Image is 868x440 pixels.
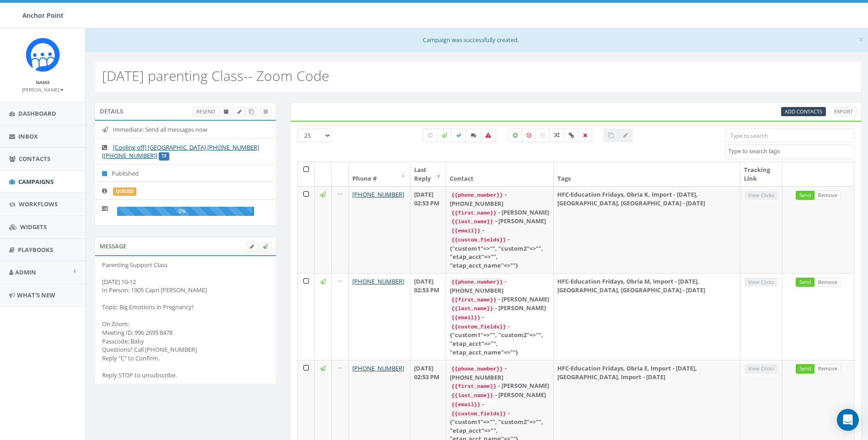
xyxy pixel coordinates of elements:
[796,191,815,200] a: Send
[781,107,826,117] a: Add Contacts
[250,243,254,250] span: Edit Campaign Body
[450,364,550,381] div: - [PHONE_NUMBER]
[450,391,550,400] div: - [PERSON_NAME]
[796,364,815,374] a: Send
[22,11,64,20] span: Anchor Point
[858,33,864,46] span: ×
[19,200,58,208] span: Workflows
[17,291,55,299] span: What's New
[549,129,565,142] label: Mixed
[450,365,505,373] code: {{phone_number}}
[410,186,446,273] td: [DATE] 02:53 PM
[450,392,495,400] code: {{last_name}}
[450,208,550,217] div: - [PERSON_NAME]
[450,304,550,313] div: - [PERSON_NAME]
[830,107,857,117] a: Export
[113,188,136,196] label: queued
[18,132,38,140] span: Inbox
[508,129,523,142] label: Positive
[450,400,550,409] div: -
[480,129,496,142] label: Bounced
[450,313,550,322] div: -
[450,410,508,418] code: {{custom_fields}}
[728,147,854,156] textarea: Search
[193,107,219,117] a: Resend
[814,278,841,287] a: Remove
[249,108,254,115] span: Clone Campaign
[423,129,437,142] label: Pending
[814,191,841,200] a: Remove
[264,108,268,115] span: View Campaign Delivery Statistics
[450,235,550,269] div: - {"custom1"=>"", "custom2"=>"", "etap_acct"=>"", "etap_acct_name"=>""}
[19,155,50,163] span: Contacts
[554,273,740,360] td: HFC-Education Fridays, Obria M, Import - [DATE], [GEOGRAPHIC_DATA], [GEOGRAPHIC_DATA] - [DATE]
[450,401,482,409] code: {{email}}
[450,226,550,235] div: -
[102,127,113,133] i: Immediate: Send all messages now
[785,108,822,115] span: Add Contacts
[102,68,329,83] h2: [DATE] parenting Class-- Zoom Code
[26,38,60,72] img: Rally_platform_Icon_1.png
[450,191,505,199] code: {{phone_number}}
[159,152,169,161] label: TF
[858,35,864,44] button: Close
[450,314,482,322] code: {{email}}
[450,295,550,304] div: - [PERSON_NAME]
[15,268,36,276] span: Admin
[95,237,276,255] div: Message
[554,186,740,273] td: HFC-Education Fridays, Obria K, Import - [DATE], [GEOGRAPHIC_DATA], [GEOGRAPHIC_DATA] - [DATE]
[102,171,112,177] i: Published
[102,261,269,380] div: Parenting Support Class [DATE] 10-12 In Person: 1905 Capri [PERSON_NAME] Topic: Big Emotions in P...
[117,207,254,216] div: 0%
[578,129,592,142] label: Removed
[22,86,64,93] small: [PERSON_NAME]
[450,217,550,226] div: - [PERSON_NAME]
[785,108,822,115] span: CSV files only
[450,190,550,208] div: - [PHONE_NUMBER]
[410,273,446,360] td: [DATE] 02:53 PM
[522,129,536,142] label: Negative
[450,218,495,226] code: {{last_name}}
[446,162,554,186] th: Contact
[18,246,53,254] span: Playbooks
[36,79,50,86] small: Name
[450,322,550,356] div: - {"custom1"=>"", "custom2"=>"", "etap_acct"=>"", "etap_acct_name"=>""}
[450,296,498,304] code: {{first_name}}
[450,209,498,217] code: {{first_name}}
[837,409,859,431] div: Open Intercom Messenger
[18,109,56,118] span: Dashboard
[450,227,482,235] code: {{email}}
[796,278,815,287] a: Send
[437,129,452,142] label: Sending
[450,236,508,244] code: {{custom_fields}}
[18,177,54,186] span: Campaigns
[450,278,505,286] code: {{phone_number}}
[102,143,259,160] a: [Cooling off] [GEOGRAPHIC_DATA] [PHONE_NUMBER] [[PHONE_NUMBER]]
[352,364,404,372] a: [PHONE_NUMBER]
[95,102,276,120] div: Details
[237,108,242,115] span: Edit Campaign Title
[740,162,782,186] th: Tracking Link
[450,382,498,391] code: {{first_name}}
[95,164,276,182] li: Published
[263,243,268,250] span: Send Test Message
[725,129,854,142] input: Type to search
[22,85,64,93] a: [PERSON_NAME]
[352,190,404,199] a: [PHONE_NUMBER]
[352,277,404,285] a: [PHONE_NUMBER]
[410,162,446,186] th: Last Reply: activate to sort column ascending
[535,129,550,142] label: Neutral
[466,129,481,142] label: Replied
[554,162,740,186] th: Tags
[450,323,508,331] code: {{custom_fields}}
[451,129,467,142] label: Delivered
[20,223,47,231] span: Widgets
[450,381,550,391] div: - [PERSON_NAME]
[814,364,841,374] a: Remove
[450,277,550,295] div: - [PHONE_NUMBER]
[95,121,276,139] li: Immediate: Send all messages now
[450,305,495,313] code: {{last_name}}
[224,108,229,115] span: Archive Campaign
[349,162,410,186] th: Phone #: activate to sort column ascending
[564,129,579,142] label: Link Clicked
